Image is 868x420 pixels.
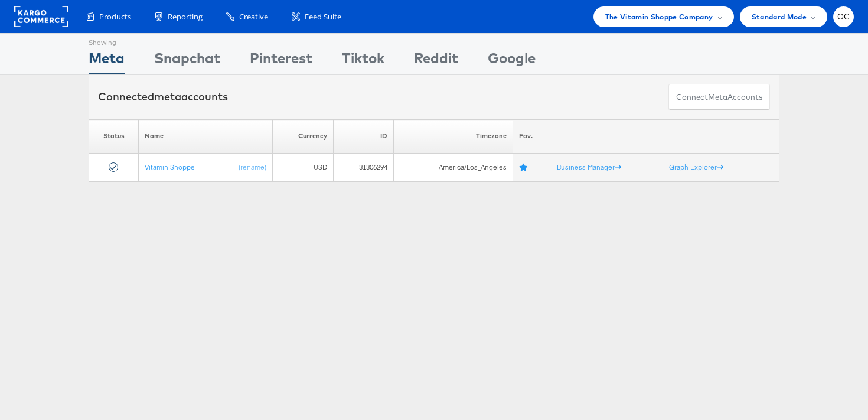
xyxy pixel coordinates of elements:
[752,11,807,23] span: Standard Mode
[272,153,334,181] td: USD
[557,162,621,171] a: Business Manager
[154,48,220,74] div: Snapchat
[89,48,125,74] div: Meta
[837,13,850,21] span: OC
[305,11,341,22] span: Feed Suite
[272,119,334,153] th: Currency
[605,11,713,23] span: The Vitamin Shoppe Company
[168,11,203,22] span: Reporting
[334,119,394,153] th: ID
[239,162,266,172] a: (rename)
[668,84,770,110] button: ConnectmetaAccounts
[89,119,139,153] th: Status
[145,162,195,171] a: Vitamin Shoppe
[250,48,312,74] div: Pinterest
[154,90,181,103] span: meta
[239,11,268,22] span: Creative
[99,11,131,22] span: Products
[708,92,727,103] span: meta
[342,48,384,74] div: Tiktok
[394,153,513,181] td: America/Los_Angeles
[334,153,394,181] td: 31306294
[89,34,125,48] div: Showing
[669,162,723,171] a: Graph Explorer
[98,89,228,105] div: Connected accounts
[414,48,458,74] div: Reddit
[488,48,536,74] div: Google
[139,119,272,153] th: Name
[394,119,513,153] th: Timezone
